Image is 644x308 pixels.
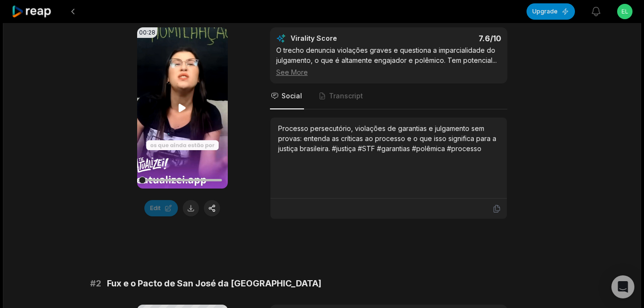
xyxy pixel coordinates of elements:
div: O trecho denuncia violações graves e questiona a imparcialidade do julgamento, o que é altamente ... [276,45,501,77]
nav: Tabs [270,83,507,109]
span: Social [281,91,302,101]
div: 7.6 /10 [398,34,501,43]
span: Fux e o Pacto de San José da [GEOGRAPHIC_DATA] [107,277,321,290]
span: # 2 [90,277,101,290]
button: Edit [144,200,178,216]
div: Open Intercom Messenger [611,275,634,298]
button: Upgrade [527,3,575,20]
video: Your browser does not support mp4 format. [137,27,228,189]
span: Transcript [329,91,363,101]
div: See More [276,67,501,77]
div: Processo persecutório, violações de garantias e julgamento sem provas: entenda as críticas ao pro... [278,123,499,154]
div: Virality Score [291,34,394,43]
